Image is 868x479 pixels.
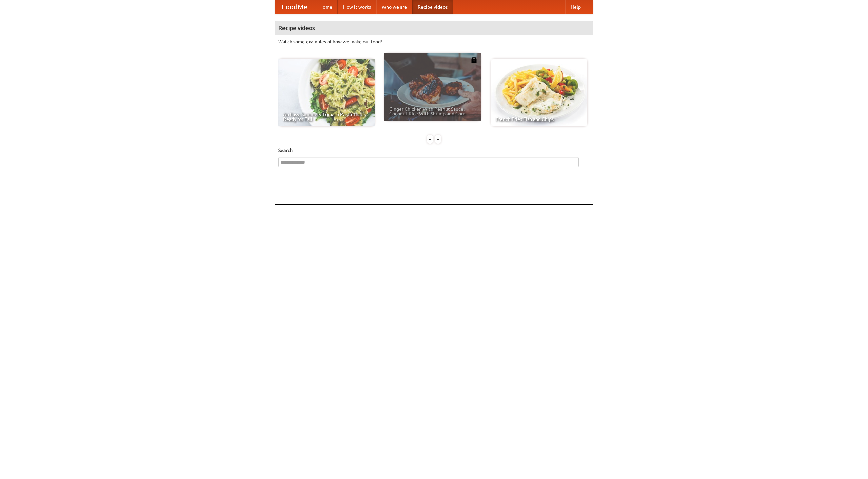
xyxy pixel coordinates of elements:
[278,38,590,45] p: Watch some examples of how we make our food!
[491,59,587,126] a: French Fries Fish and Chips
[314,0,338,14] a: Home
[427,135,433,144] div: «
[283,112,370,122] span: An Easy, Summery Tomato Pasta That's Ready for Fall
[275,0,314,14] a: FoodMe
[435,135,441,144] div: »
[278,147,590,154] h5: Search
[471,57,477,63] img: 483408.png
[376,0,412,14] a: Who we are
[565,0,586,14] a: Help
[496,117,583,122] span: French Fries Fish and Chips
[412,0,453,14] a: Recipe videos
[275,21,593,35] h4: Recipe videos
[338,0,376,14] a: How it works
[278,59,375,126] a: An Easy, Summery Tomato Pasta That's Ready for Fall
